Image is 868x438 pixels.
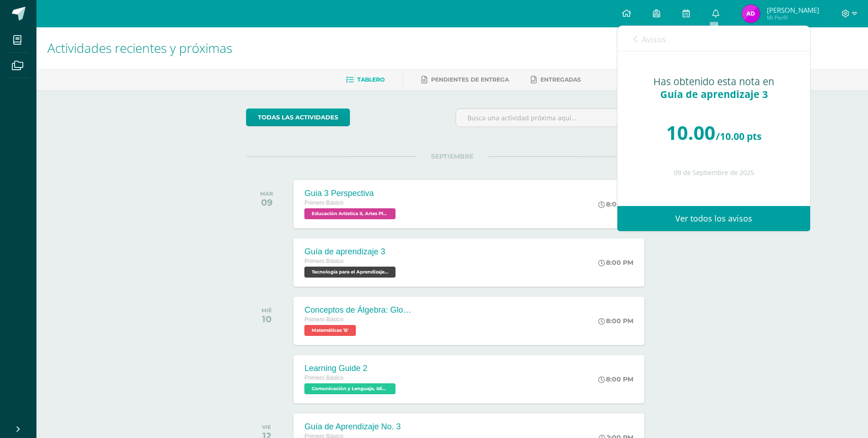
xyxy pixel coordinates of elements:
div: Guía de Aprendizaje No. 3 [304,422,401,432]
span: 10.00 [666,119,715,145]
span: Primero Básico [304,316,343,323]
span: Tablero [357,76,385,83]
span: Pendientes de entrega [431,76,509,83]
div: Guia 3 Perspectiva [304,189,398,198]
a: Entregadas [531,72,581,87]
input: Busca una actividad próxima aquí... [456,109,658,127]
div: Guía de aprendizaje 3 [304,247,398,257]
div: VIE [262,424,271,430]
div: Learning Guide 2 [304,364,398,373]
a: Tablero [346,72,385,87]
span: Tecnología para el Aprendizaje y la Comunicación (Informática) 'B' [304,267,395,278]
a: todas las Actividades [246,108,350,126]
span: Matemáticas 'B' [304,325,356,336]
span: Actividades recientes y próximas [47,39,232,57]
div: 8:00 PM [598,375,633,383]
div: 8:00 PM [598,317,633,325]
span: Entregadas [540,76,581,83]
img: ac888ce269e8f22630cba16086a8e20e.png [742,5,760,23]
span: Comunicación y Lenguaje, Idioma Extranjero Inglés 'B' [304,383,395,394]
span: Primero Básico [304,375,343,381]
div: Has obtenido esta nota en [636,75,792,101]
div: 09 de Septiembre de 2025 [636,169,792,177]
span: Primero Básico [304,200,343,206]
span: Educación Artística II, Artes Plásticas 'B' [304,208,395,219]
div: MAR [260,191,273,197]
span: [PERSON_NAME] [767,5,819,15]
span: Avisos [642,34,666,45]
span: Guía de aprendizaje 3 [660,88,768,101]
a: Pendientes de entrega [421,72,509,87]
div: 8:00 PM [598,200,633,208]
span: Primero Básico [304,258,343,264]
div: Conceptos de Álgebra: Glosario [304,305,414,315]
div: MIÉ [262,307,272,314]
span: Mi Perfil [767,14,819,21]
div: 8:00 PM [598,258,633,267]
a: Ver todos los avisos [617,206,810,231]
span: SEPTIEMBRE [416,152,488,160]
span: /10.00 pts [716,130,761,143]
div: 10 [262,314,272,325]
div: 09 [260,197,273,208]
